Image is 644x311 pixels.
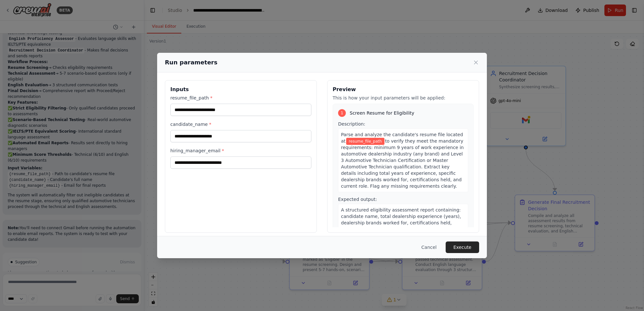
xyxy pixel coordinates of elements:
span: to verify they meet the mandatory requirements: minimum 9 years of work experience in automotive ... [341,138,464,189]
span: Expected output: [338,197,377,202]
span: Description: [338,121,365,127]
h3: Inputs [170,86,311,93]
label: candidate_name [170,121,311,127]
span: Parse and analyze the candidate's resume file located at [341,132,463,144]
h3: Preview [333,86,474,93]
p: This is how your input parameters will be applied: [333,95,474,101]
button: Execute [446,241,479,253]
h2: Run parameters [165,58,217,67]
span: Variable: resume_file_path [346,138,384,145]
label: resume_file_path [170,95,311,101]
span: Screen Resume for Eligibility [350,110,414,116]
label: hiring_manager_email [170,147,311,154]
span: A structured eligibility assessment report containing: candidate name, total dealership experienc... [341,207,464,245]
button: Cancel [416,241,442,253]
div: 1 [338,109,346,117]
